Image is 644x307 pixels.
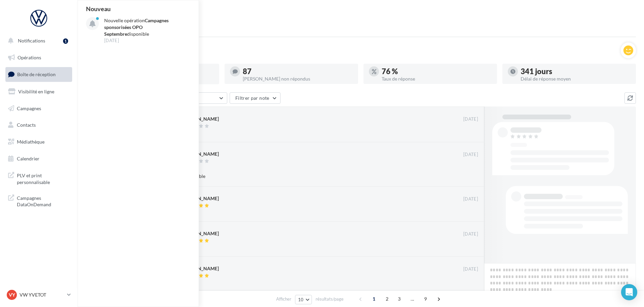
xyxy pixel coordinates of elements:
div: [PERSON_NAME] [181,151,219,157]
div: [PERSON_NAME] non répondus [243,76,353,81]
span: Afficher [276,296,291,302]
div: Pas terrible [181,173,434,180]
span: 3 [394,294,405,304]
a: VY VW YVETOT [5,288,72,301]
div: 1 [63,38,68,44]
span: Contacts [17,122,36,128]
span: Calendrier [17,156,39,161]
div: 76 % [382,68,492,75]
span: Notifications [18,38,45,43]
span: [DATE] [463,231,478,237]
a: Campagnes DataOnDemand [4,191,74,211]
span: Campagnes [17,105,41,111]
p: VW YVETOT [20,291,64,298]
a: Campagnes [4,101,74,116]
div: Taux de réponse [382,76,492,81]
a: Opérations [4,51,74,65]
button: 10 [295,295,312,304]
div: Open Intercom Messenger [621,284,637,300]
span: PLV et print personnalisable [17,171,69,185]
a: PLV et print personnalisable [4,168,74,188]
button: Notifications 1 [4,34,71,48]
div: [PERSON_NAME] [181,195,219,202]
span: 1 [369,294,379,304]
button: Filtrer par note [230,92,281,104]
div: [PERSON_NAME] [181,265,219,272]
div: [PERSON_NAME] [181,116,219,122]
span: Visibilité en ligne [18,89,54,94]
span: [DATE] [463,116,478,122]
div: Boîte de réception [86,11,636,21]
span: 10 [298,297,304,302]
span: ... [407,294,418,304]
div: 87 [243,68,353,75]
span: résultats/page [316,296,344,302]
span: [DATE] [463,196,478,202]
div: [PERSON_NAME] [181,230,219,237]
span: 2 [382,294,392,304]
a: Médiathèque [4,135,74,149]
span: Opérations [18,55,41,60]
a: Visibilité en ligne [4,85,74,99]
span: [DATE] [463,152,478,158]
div: 341 jours [521,68,631,75]
span: 9 [420,294,431,304]
span: Campagnes DataOnDemand [17,193,69,208]
a: Boîte de réception [4,67,74,82]
a: Contacts [4,118,74,132]
span: Boîte de réception [17,71,56,77]
span: [DATE] [463,266,478,272]
span: Médiathèque [17,139,45,145]
a: Calendrier [4,152,74,166]
div: Délai de réponse moyen [521,76,631,81]
span: VY [9,291,15,298]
